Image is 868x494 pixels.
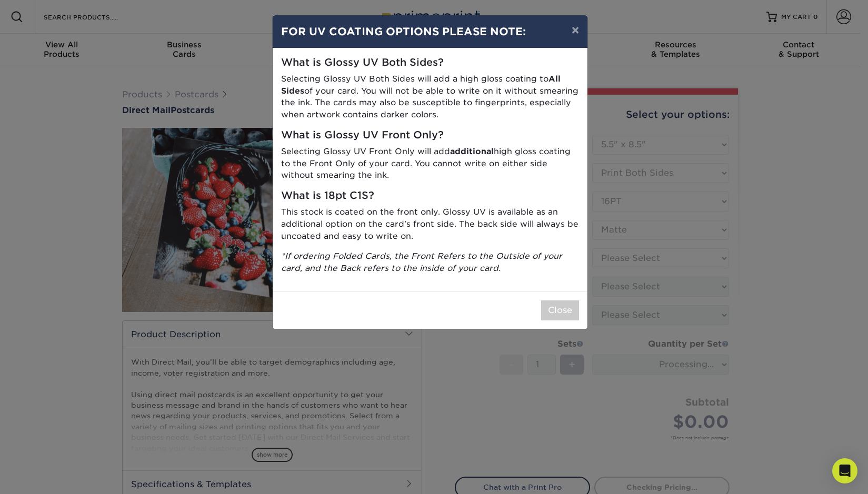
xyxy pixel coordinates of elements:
[281,57,579,69] h5: What is Glossy UV Both Sides?
[281,129,579,142] h5: What is Glossy UV Front Only?
[281,24,579,39] h4: FOR UV COATING OPTIONS PLEASE NOTE:
[281,73,579,121] p: Selecting Glossy UV Both Sides will add a high gloss coating to of your card. You will not be abl...
[281,190,579,202] h5: What is 18pt C1S?
[563,15,587,45] button: ×
[281,206,579,242] p: This stock is coated on the front only. Glossy UV is available as an additional option on the car...
[541,300,579,320] button: Close
[281,74,561,96] strong: All Sides
[450,146,494,156] strong: additional
[281,251,562,273] i: *If ordering Folded Cards, the Front Refers to the Outside of your card, and the Back refers to t...
[832,458,857,483] div: Open Intercom Messenger
[281,146,579,182] p: Selecting Glossy UV Front Only will add high gloss coating to the Front Only of your card. You ca...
